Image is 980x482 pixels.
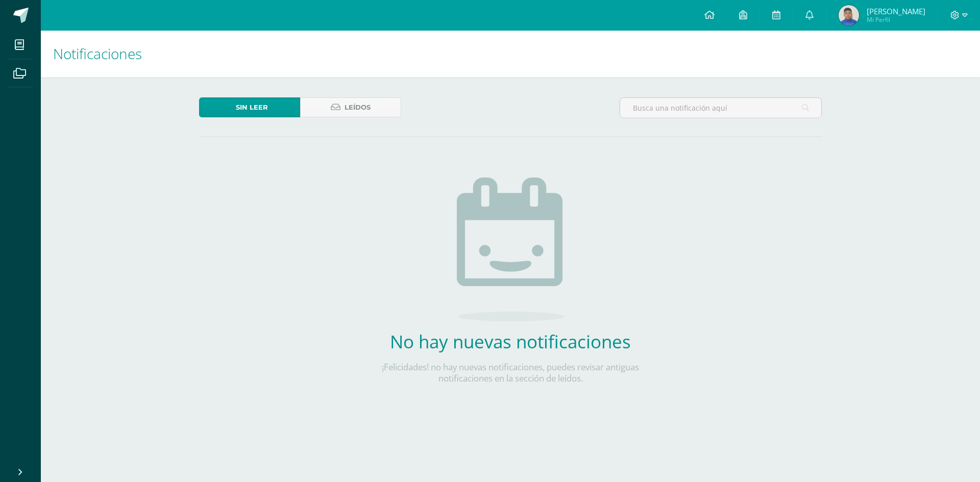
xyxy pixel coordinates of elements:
p: ¡Felicidades! no hay nuevas notificaciones, puedes revisar antiguas notificaciones en la sección ... [360,362,661,384]
span: Leídos [345,98,371,117]
img: no_activities.png [457,177,564,321]
a: Sin leer [199,97,300,117]
h2: No hay nuevas notificaciones [360,329,661,353]
a: Leídos [300,97,401,117]
span: [PERSON_NAME] [867,6,925,16]
img: 82c94651602b1a9224a5a0d7b73fe80f.png [839,5,859,26]
span: Sin leer [236,98,268,117]
span: Mi Perfil [867,15,925,24]
input: Busca una notificación aquí [620,98,821,118]
span: Notificaciones [53,44,142,63]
